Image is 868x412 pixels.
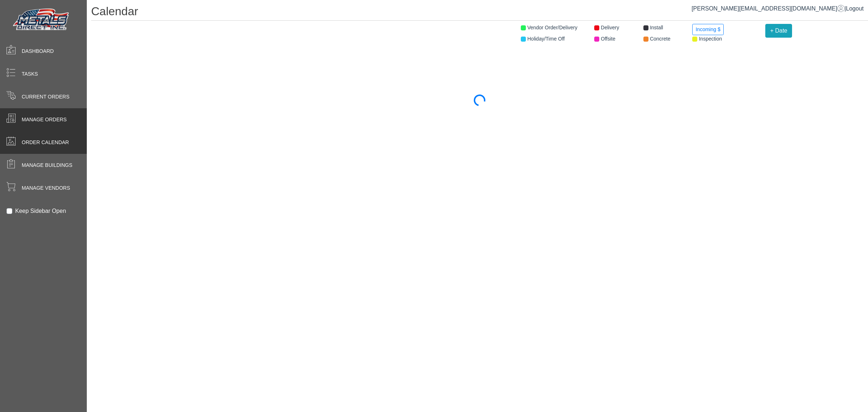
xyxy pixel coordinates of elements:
h1: Calendar [91,4,868,21]
span: Manage Vendors [22,184,70,192]
img: Metals Direct Inc Logo [11,7,72,33]
span: Holiday/Time Off [527,36,565,42]
span: Concrete [650,36,671,42]
span: Order Calendar [22,139,69,146]
a: [PERSON_NAME][EMAIL_ADDRESS][DOMAIN_NAME] [692,5,844,12]
span: Inspection [699,36,722,42]
span: Manage Buildings [22,161,72,169]
span: Logout [846,5,864,12]
span: Install [650,25,663,30]
span: Delivery [601,25,619,30]
span: Current Orders [22,93,69,101]
button: + Date [765,24,792,38]
div: | [692,4,864,13]
label: Keep Sidebar Open [15,207,66,215]
span: Offsite [601,36,615,42]
span: Dashboard [22,47,54,55]
span: Tasks [22,70,38,78]
button: Incoming $ [692,24,723,35]
span: Manage Orders [22,116,67,123]
span: Vendor Order/Delivery [527,25,578,30]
